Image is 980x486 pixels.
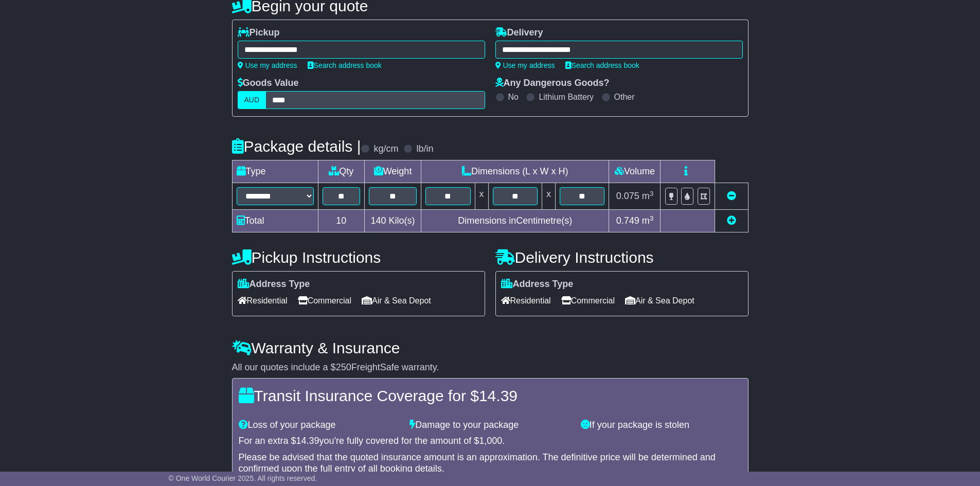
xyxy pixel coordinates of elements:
[642,191,654,201] span: m
[238,78,299,89] label: Goods Value
[495,61,555,69] a: Use my address
[625,293,694,309] span: Air & Sea Depot
[508,92,519,102] label: No
[642,215,654,226] span: m
[495,27,543,39] label: Delivery
[561,293,615,309] span: Commercial
[475,183,488,210] td: x
[373,143,398,155] label: kg/cm
[239,436,742,447] div: For an extra $ you're fully covered for the amount of $ .
[234,420,405,431] div: Loss of your package
[232,138,361,155] h4: Package details |
[318,210,365,232] td: 10
[650,214,654,222] sup: 3
[365,210,421,232] td: Kilo(s)
[169,474,317,482] span: © One World Courier 2025. All rights reserved.
[232,249,485,266] h4: Pickup Instructions
[238,293,288,309] span: Residential
[404,420,576,431] div: Damage to your package
[371,215,386,226] span: 140
[727,191,736,201] a: Remove this item
[616,215,639,226] span: 0.749
[238,91,266,109] label: AUD
[727,215,736,226] a: Add new item
[318,160,365,183] td: Qty
[362,293,431,309] span: Air & Sea Depot
[421,160,609,183] td: Dimensions (L x W x H)
[308,61,382,69] a: Search address book
[542,183,555,210] td: x
[232,362,749,373] div: All our quotes include a $ FreightSafe warranty.
[239,452,742,474] div: Please be advised that the quoted insurance amount is an approximation. The definitive price will...
[479,387,518,404] span: 14.39
[232,160,318,183] td: Type
[238,279,310,290] label: Address Type
[232,339,749,356] h4: Warranty & Insurance
[479,436,502,446] span: 1,000
[238,27,280,39] label: Pickup
[565,61,639,69] a: Search address book
[501,293,551,309] span: Residential
[576,420,747,431] div: If your package is stolen
[232,210,318,232] td: Total
[614,92,635,102] label: Other
[616,191,639,201] span: 0.075
[650,190,654,197] sup: 3
[336,362,351,372] span: 250
[239,387,742,404] h4: Transit Insurance Coverage for $
[495,249,749,266] h4: Delivery Instructions
[495,78,610,89] label: Any Dangerous Goods?
[421,210,609,232] td: Dimensions in Centimetre(s)
[609,160,661,183] td: Volume
[501,279,574,290] label: Address Type
[539,92,594,102] label: Lithium Battery
[365,160,421,183] td: Weight
[296,436,319,446] span: 14.39
[416,143,433,155] label: lb/in
[298,293,351,309] span: Commercial
[238,61,297,69] a: Use my address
